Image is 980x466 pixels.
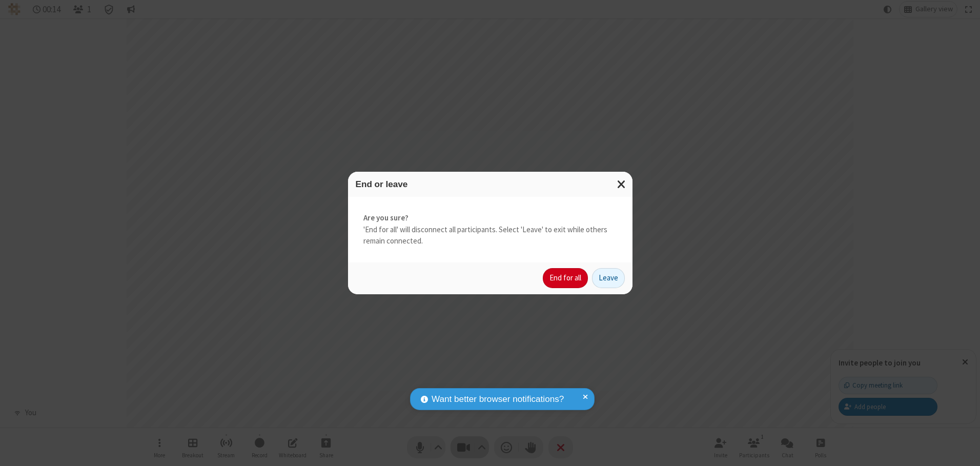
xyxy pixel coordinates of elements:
button: Leave [592,268,625,289]
button: End for all [543,268,588,289]
strong: Are you sure? [363,212,617,224]
span: Want better browser notifications? [432,393,564,406]
div: 'End for all' will disconnect all participants. Select 'Leave' to exit while others remain connec... [348,197,632,262]
button: Close modal [611,172,632,197]
h3: End or leave [356,179,625,189]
